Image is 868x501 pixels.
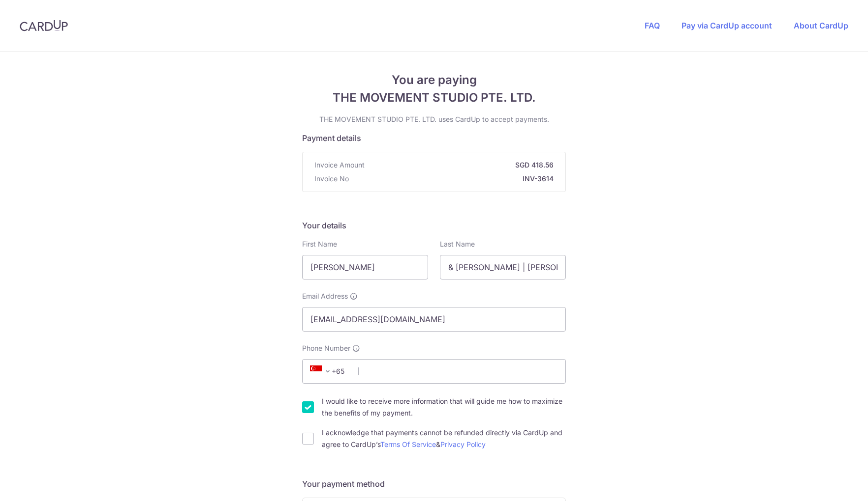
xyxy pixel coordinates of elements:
[369,160,554,170] strong: SGD 418.56
[380,440,436,448] a: Terms Of Service
[794,21,848,30] a: About CardUp
[440,255,566,279] input: Last name
[440,440,486,448] a: Privacy Policy
[314,174,349,184] span: Invoice No
[310,365,334,377] span: +65
[302,255,428,279] input: First name
[645,21,660,30] a: FAQ
[302,132,566,144] h5: Payment details
[322,427,566,450] label: I acknowledge that payments cannot be refunded directly via CardUp and agree to CardUp’s &
[682,21,772,30] a: Pay via CardUp account
[302,71,566,89] span: You are paying
[307,365,351,377] span: +65
[314,160,365,170] span: Invoice Amount
[440,239,475,249] label: Last Name
[302,478,566,490] h5: Your payment method
[353,174,554,184] strong: INV-3614
[302,307,566,332] input: Email address
[302,343,350,353] span: Phone Number
[302,114,566,124] p: THE MOVEMENT STUDIO PTE. LTD. uses CardUp to accept payments.
[302,239,337,249] label: First Name
[20,20,68,31] img: CardUp
[302,220,566,231] h5: Your details
[322,395,566,419] label: I would like to receive more information that will guide me how to maximize the benefits of my pa...
[302,291,348,301] span: Email Address
[302,89,566,107] span: THE MOVEMENT STUDIO PTE. LTD.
